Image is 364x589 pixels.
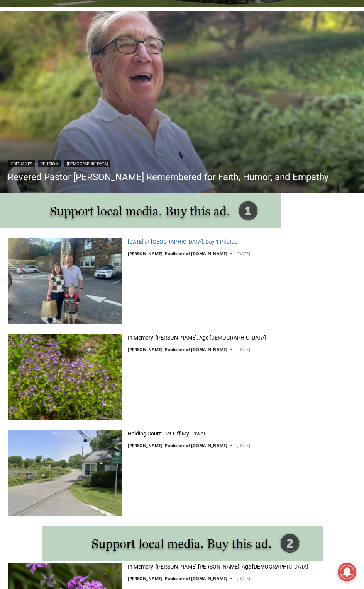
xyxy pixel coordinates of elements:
a: [DATE] at [GEOGRAPHIC_DATA]: Day 1 Photos [128,238,237,245]
div: "We would have speakers with experience in local journalism speak to us about their experiences a... [190,0,360,75]
a: Religion [38,160,61,167]
a: [PERSON_NAME], Publisher of [DOMAIN_NAME] [128,442,227,448]
a: [PERSON_NAME], Publisher of [DOMAIN_NAME] [128,251,227,256]
img: First Day of School at Rye City Schools: Day 1 Photos [8,238,122,324]
a: Holding Court: Get Off My Lawn! [128,430,205,437]
a: [PERSON_NAME], Publisher of [DOMAIN_NAME] [128,575,227,581]
a: In Memory: [PERSON_NAME], Age [DEMOGRAPHIC_DATA] [128,334,266,341]
a: In Memory: [PERSON_NAME] [PERSON_NAME], Age [DEMOGRAPHIC_DATA] [128,563,308,570]
a: Revered Pastor [PERSON_NAME] Remembered for Faith, Humor, and Empathy [8,171,328,183]
span: Open Tues. - Sun. [PHONE_NUMBER] [2,80,76,109]
img: support local media, buy this ad [42,526,323,561]
a: Intern @ [DOMAIN_NAME] [186,75,364,96]
a: [DEMOGRAPHIC_DATA] [64,160,110,167]
time: [DATE] [237,251,250,256]
img: Holding Court: Get Off My Lawn! [8,430,122,516]
div: "[PERSON_NAME]'s draw is the fine variety of pristine raw fish kept on hand" [80,48,113,92]
a: Open Tues. - Sun. [PHONE_NUMBER] [0,78,78,96]
span: Intern @ [DOMAIN_NAME] [196,77,352,94]
div: | | [8,158,328,167]
time: [DATE] [237,347,250,352]
img: In Memory: Adele Arrigale, Age 90 [8,334,122,420]
a: Obituaries [8,160,35,167]
time: [DATE] [237,575,250,581]
time: [DATE] [237,442,250,448]
a: [PERSON_NAME], Publisher of [DOMAIN_NAME] [128,347,227,352]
